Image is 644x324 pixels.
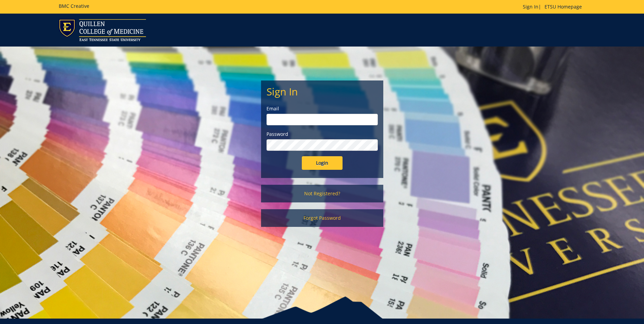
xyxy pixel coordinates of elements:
[302,156,343,170] input: Login
[523,3,585,10] p: |
[59,19,146,41] img: ETSU logo
[261,185,383,202] a: Not Registered?
[523,3,538,10] a: Sign In
[266,86,378,97] h2: Sign In
[541,3,585,10] a: ETSU Homepage
[266,131,378,138] label: Password
[59,3,89,8] h5: BMC Creative
[261,209,383,227] a: Forgot Password
[266,105,378,112] label: Email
